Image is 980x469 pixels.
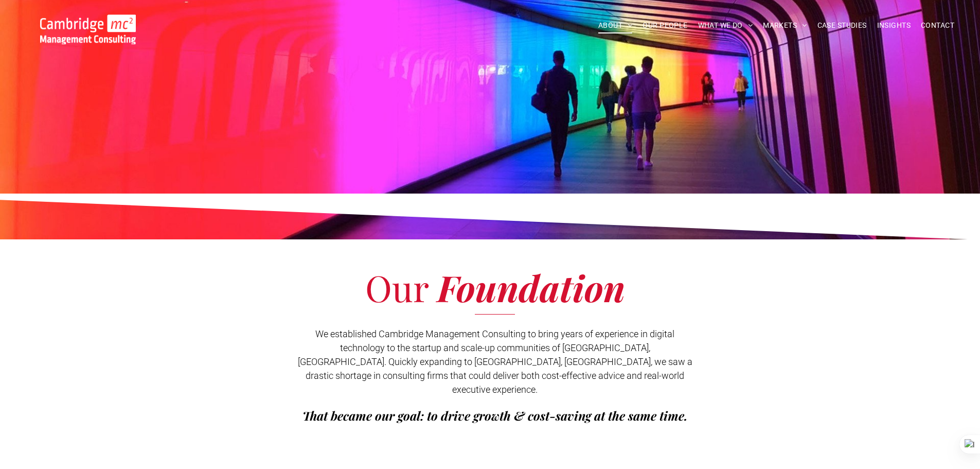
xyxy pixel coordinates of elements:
a: WHAT WE DO [693,18,758,33]
span: We established Cambridge Management Consulting to bring years of experience in digital technology... [298,328,692,395]
span: That became our goal: to drive growth & cost-saving at the same time. [302,407,688,424]
img: Go to Homepage [40,14,136,44]
a: MARKETS [758,18,812,33]
a: INSIGHTS [872,18,916,33]
span: Our [365,263,429,311]
a: CONTACT [916,18,959,33]
a: ABOUT [593,18,638,33]
span: Foundation [437,263,625,311]
a: OUR PEOPLE [637,18,692,33]
a: CASE STUDIES [812,18,872,33]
